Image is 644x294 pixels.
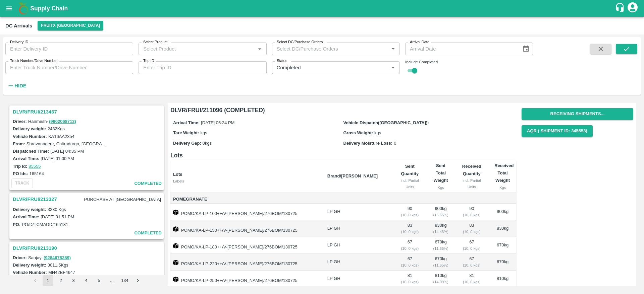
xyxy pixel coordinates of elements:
[13,149,49,154] label: Dispatched Time:
[13,222,20,227] label: PO:
[141,45,253,53] input: Select Product
[322,254,392,271] td: LP GH
[203,141,212,146] span: 0 kgs
[14,83,26,88] strong: Hide
[433,245,449,251] div: ( 11.65 %)
[13,141,25,146] label: From:
[389,63,397,72] button: Open
[322,237,392,254] td: LP GH
[170,151,516,160] h6: Lots
[462,164,481,176] b: Received Quantity
[434,163,448,183] b: Sent Total Weight
[410,40,429,45] label: Arrival Date
[173,210,178,215] img: box
[13,156,39,161] label: Arrival Time:
[427,220,454,237] td: 830 kg
[427,254,454,271] td: 670 kg
[173,120,200,125] label: Arrival Time:
[322,204,392,220] td: LP GH
[274,45,378,53] input: Select DC/Purchase Orders
[398,245,422,251] div: ( 10, 0 kgs)
[343,141,393,146] label: Delivery Moisture Loss:
[50,149,84,154] label: [DATE] 04:35 PM
[173,226,178,232] img: box
[134,180,162,188] span: completed
[173,243,178,248] img: box
[392,204,427,220] td: 90
[143,58,154,64] label: Trip ID
[22,222,68,227] label: PO/D/TCMADD/165181
[489,271,516,287] td: 810 kg
[48,207,66,212] label: 3230 Kgs
[398,279,422,285] div: ( 10, 0 kgs)
[277,40,323,45] label: Select DC/Purchase Orders
[5,80,28,91] button: Hide
[277,58,287,64] label: Status
[460,262,484,268] div: ( 10, 0 kgs)
[13,195,57,204] h3: DLVR/FRUI/213327
[494,185,511,191] div: Kgs
[26,141,175,146] label: Shravanagere, Chitradurga, [GEOGRAPHIC_DATA], [GEOGRAPHIC_DATA]
[389,45,397,53] button: Open
[55,275,66,286] button: Go to page 2
[38,21,103,30] button: Select DC
[41,156,74,161] label: [DATE] 01:00 AM
[13,134,47,139] label: Vehicle Number:
[460,229,484,235] div: ( 10, 0 kgs)
[43,275,53,286] button: page 1
[398,229,422,235] div: ( 10, 0 kgs)
[201,130,207,135] span: kgs
[615,2,627,14] div: customer-support
[173,178,322,184] div: Labels
[173,196,322,203] span: Pomegranate
[48,270,75,275] label: MH42BF4647
[398,212,422,218] div: ( 10, 0 kgs)
[392,237,427,254] td: 67
[30,5,68,12] b: Supply Chain
[132,275,143,286] button: Go to next page
[433,229,449,235] div: ( 14.43 %)
[170,254,322,271] td: POMO/KA-LP-220++/V-[PERSON_NAME]/276BOM/130725
[83,195,162,204] p: PURCHASE AT [GEOGRAPHIC_DATA]
[13,244,162,252] h3: DLVR/FRUI/213190
[427,271,454,287] td: 810 kg
[173,130,199,135] label: Tare Weight:
[10,58,58,64] label: Truck Number/Drive Number
[522,108,633,120] button: Receiving Shipments...
[627,1,639,15] div: account of current user
[401,164,419,176] b: Sent Quantity
[13,255,27,260] label: Driver:
[489,237,516,254] td: 670 kg
[29,164,41,169] a: 85555
[489,204,516,220] td: 900 kg
[201,120,234,125] span: [DATE] 05:24 PM
[460,177,484,190] div: incl. Partial Units
[13,207,46,212] label: Delivery weight:
[520,43,532,55] button: Choose date
[28,119,77,124] span: Hanmesh -
[13,270,47,275] label: Vehicle Number:
[433,262,449,268] div: ( 11.65 %)
[322,271,392,287] td: LP GH
[119,275,130,286] button: Go to page 134
[489,220,516,237] td: 830 kg
[5,21,32,30] div: DC Arrivals
[28,255,71,260] span: Sanjay -
[170,271,322,287] td: POMO/KA-LP-250++/V-[PERSON_NAME]/276BOM/130725
[398,262,422,268] div: ( 10, 0 kgs)
[460,245,484,251] div: ( 10, 0 kgs)
[106,278,117,284] div: …
[427,204,454,220] td: 900 kg
[81,275,92,286] button: Go to page 4
[10,40,28,45] label: Delivery ID
[460,212,484,218] div: ( 10, 0 kgs)
[522,125,593,137] button: AQR ( Shipment Id: 345553)
[322,220,392,237] td: LP GH
[454,204,489,220] td: 90
[134,229,162,237] span: completed
[433,185,449,191] div: Kgs
[17,2,30,15] img: logo
[29,275,144,286] nav: pagination navigation
[394,141,396,146] span: 0
[255,45,264,53] button: Open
